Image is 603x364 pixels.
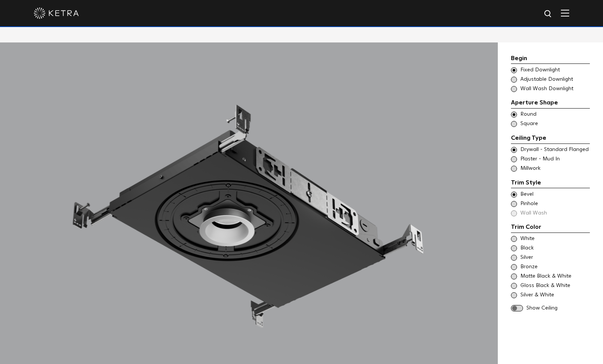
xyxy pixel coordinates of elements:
span: White [520,235,589,243]
div: Trim Style [511,178,590,189]
span: Square [520,120,589,128]
div: Aperture Shape [511,98,590,109]
div: Ceiling Type [511,133,590,144]
img: ketra-logo-2019-white [34,8,79,19]
span: Black [520,245,589,252]
span: Pinhole [520,200,589,208]
span: Drywall - Standard Flanged [520,146,589,154]
span: Wall Wash Downlight [520,85,589,93]
span: Bevel [520,191,589,198]
div: Begin [511,54,590,64]
span: Matte Black & White [520,273,589,280]
span: Adjustable Downlight [520,76,589,83]
span: Show Ceiling [526,305,590,312]
div: Trim Color [511,222,590,233]
span: Round [520,111,589,118]
span: Millwork [520,165,589,172]
img: search icon [544,9,553,19]
span: Fixed Downlight [520,66,589,74]
img: Hamburger%20Nav.svg [561,9,569,17]
span: Silver & White [520,292,589,299]
span: Bronze [520,263,589,271]
span: Plaster - Mud In [520,156,589,163]
span: Gloss Black & White [520,282,589,290]
span: Silver [520,254,589,261]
